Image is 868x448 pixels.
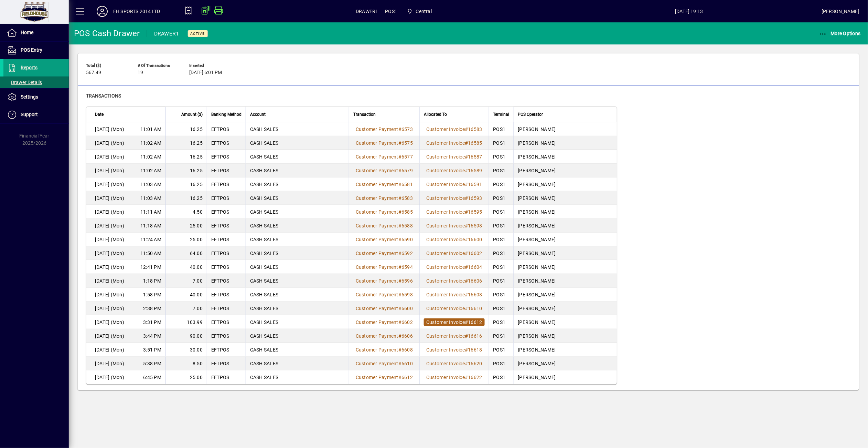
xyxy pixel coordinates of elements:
span: Customer Invoice [426,209,465,215]
td: CASH SALES [246,274,349,288]
span: Date [95,111,104,118]
a: Customer Invoice#16583 [424,125,485,133]
a: Customer Payment#6594 [353,263,415,271]
span: # [465,223,468,228]
td: CASH SALES [246,233,349,246]
span: 6594 [401,264,413,270]
span: 1:58 PM [143,291,161,298]
td: CASH SALES [246,136,349,150]
span: 2:38 PM [143,305,161,312]
span: Home [21,30,33,35]
td: [PERSON_NAME] [514,246,617,260]
div: FH SPORTS 2014 LTD [113,6,160,17]
a: Customer Invoice#16620 [424,360,485,367]
div: [PERSON_NAME] [822,6,859,17]
td: 103.99 [165,315,207,329]
span: Transaction [353,111,376,118]
span: POS Operator [518,111,543,118]
td: CASH SALES [246,302,349,315]
a: Customer Invoice#16608 [424,291,485,298]
a: Home [3,24,69,41]
span: 11:03 AM [140,195,161,202]
span: 16587 [468,154,482,160]
td: CASH SALES [246,122,349,136]
span: # [398,361,401,366]
td: 25.00 [165,219,207,233]
a: Customer Payment#6598 [353,291,415,298]
td: [PERSON_NAME] [514,315,617,329]
span: # [398,237,401,242]
span: Account [250,111,266,118]
span: 6583 [401,195,413,201]
span: 11:01 AM [140,126,161,133]
td: EFTPOS [207,233,246,246]
span: 3:31 PM [143,319,161,326]
td: 16.25 [165,122,207,136]
span: Customer Payment [356,361,398,366]
a: Customer Invoice#16589 [424,167,485,174]
span: [DATE] 6:01 PM [189,70,222,75]
span: Transactions [86,93,121,99]
td: POS1 [489,150,514,164]
a: Customer Payment#6585 [353,208,415,216]
span: Terminal [493,111,510,118]
td: [PERSON_NAME] [514,274,617,288]
td: [PERSON_NAME] [514,219,617,233]
td: POS1 [489,136,514,150]
span: 6573 [401,126,413,132]
a: Customer Invoice#16587 [424,153,485,161]
td: CASH SALES [246,288,349,302]
span: [DATE] (Mon) [95,208,124,215]
span: [DATE] (Mon) [95,277,124,284]
span: 16585 [468,140,482,146]
td: 16.25 [165,164,207,177]
td: 7.00 [165,274,207,288]
td: [PERSON_NAME] [514,233,617,246]
span: 19 [138,70,143,75]
a: Customer Invoice#16606 [424,277,485,285]
span: Customer Payment [356,278,398,284]
td: EFTPOS [207,260,246,274]
span: Customer Invoice [426,251,465,256]
span: # [465,251,468,256]
span: Customer Invoice [426,223,465,228]
span: Customer Payment [356,223,398,228]
span: 6590 [401,237,413,242]
button: More Options [817,27,863,40]
span: 16610 [468,306,482,311]
span: Settings [21,94,38,100]
span: Customer Payment [356,140,398,146]
td: EFTPOS [207,164,246,177]
a: Customer Payment#6579 [353,167,415,174]
span: [DATE] (Mon) [95,291,124,298]
span: Customer Invoice [426,278,465,284]
span: # [465,209,468,215]
a: Drawer Details [3,77,69,88]
td: 16.25 [165,191,207,205]
td: [PERSON_NAME] [514,205,617,219]
td: POS1 [489,274,514,288]
span: 6598 [401,292,413,297]
span: 16608 [468,292,482,297]
span: More Options [819,31,861,36]
span: Central [404,5,435,18]
span: Customer Invoice [426,319,465,325]
a: Customer Invoice#16595 [424,208,485,216]
span: 16598 [468,223,482,228]
span: # [465,264,468,270]
td: EFTPOS [207,219,246,233]
span: # [465,375,468,380]
span: Customer Invoice [426,306,465,311]
span: 6606 [401,333,413,339]
td: POS1 [489,315,514,329]
span: Customer Invoice [426,182,465,187]
a: Customer Invoice#16591 [424,181,485,188]
span: 16620 [468,361,482,366]
span: Allocated To [424,111,447,118]
span: [DATE] (Mon) [95,181,124,188]
td: POS1 [489,302,514,315]
td: 7.00 [165,302,207,315]
span: # [398,306,401,311]
span: Support [21,112,38,117]
span: # [398,251,401,256]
